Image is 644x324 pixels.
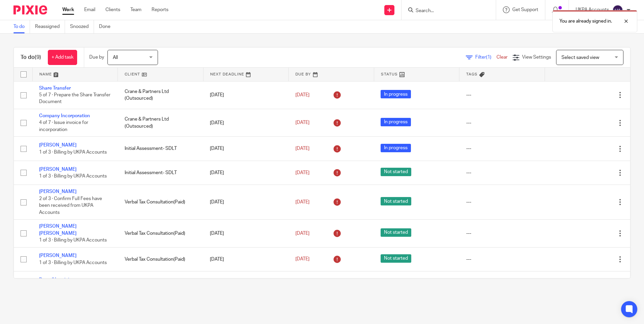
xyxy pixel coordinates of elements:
[381,254,411,263] span: Not started
[89,54,104,61] p: Due by
[295,93,310,97] span: [DATE]
[203,109,289,136] td: [DATE]
[105,6,120,13] a: Clients
[203,137,289,161] td: [DATE]
[486,55,491,60] span: (1)
[39,93,110,104] span: 5 of 7 · Prepare the Share Transfer Document
[561,55,599,60] span: Select saved view
[48,50,77,65] a: + Add task
[84,6,95,13] a: Email
[62,6,74,13] a: Work
[381,168,411,176] span: Not started
[203,185,289,220] td: [DATE]
[152,6,168,13] a: Reports
[295,257,310,262] span: [DATE]
[203,161,289,185] td: [DATE]
[203,220,289,247] td: [DATE]
[99,20,116,33] a: Done
[295,200,310,204] span: [DATE]
[39,114,90,118] a: Company Incorporation
[466,120,538,126] div: ---
[39,174,107,179] span: 1 of 3 · Billing by UKPA Accounts
[35,55,41,60] span: (9)
[39,260,107,265] span: 1 of 3 · Billing by UKPA Accounts
[118,161,203,185] td: Initial Assessment- SDLT
[118,220,203,247] td: Verbal Tax Consultation(Paid)
[381,197,411,205] span: Not started
[295,170,310,175] span: [DATE]
[612,5,623,15] img: svg%3E
[203,81,289,109] td: [DATE]
[39,189,76,194] a: [PERSON_NAME]
[39,238,107,242] span: 1 of 3 · Billing by UKPA Accounts
[118,247,203,271] td: Verbal Tax Consultation(Paid)
[118,271,203,295] td: Uk Property Accountants Ltd
[466,145,538,152] div: ---
[203,247,289,271] td: [DATE]
[118,81,203,109] td: Crane & Partners Ltd (Outsourced)
[39,150,107,155] span: 1 of 3 · Billing by UKPA Accounts
[118,137,203,161] td: Initial Assessment- SDLT
[295,146,310,151] span: [DATE]
[295,231,310,236] span: [DATE]
[295,121,310,125] span: [DATE]
[39,196,102,215] span: 2 of 3 · Confirm Full Fees have been received from UKPA Accounts
[39,86,71,91] a: Share Transfer
[39,278,74,282] a: Payroll Invoicing
[70,20,94,33] a: Snoozed
[496,55,508,60] a: Clear
[39,121,88,132] span: 4 of 7 · Issue invoice for incorporation
[113,55,118,60] span: All
[39,167,76,172] a: [PERSON_NAME]
[466,230,538,237] div: ---
[130,6,141,13] a: Team
[13,5,47,14] img: Pixie
[466,256,538,263] div: ---
[39,224,76,235] a: [PERSON_NAME] [PERSON_NAME]
[522,55,551,60] span: View Settings
[381,228,411,237] span: Not started
[39,253,76,258] a: [PERSON_NAME]
[381,144,411,152] span: In progress
[381,278,411,287] span: Not started
[466,169,538,176] div: ---
[203,271,289,295] td: [DATE]
[475,55,496,60] span: Filter
[466,72,478,76] span: Tags
[381,90,411,98] span: In progress
[13,20,30,33] a: To do
[118,185,203,220] td: Verbal Tax Consultation(Paid)
[21,54,41,61] h1: To do
[466,199,538,205] div: ---
[559,18,612,25] p: You are already signed in.
[35,20,65,33] a: Reassigned
[466,92,538,98] div: ---
[39,143,76,148] a: [PERSON_NAME]
[381,118,411,126] span: In progress
[118,109,203,136] td: Crane & Partners Ltd (Outsourced)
